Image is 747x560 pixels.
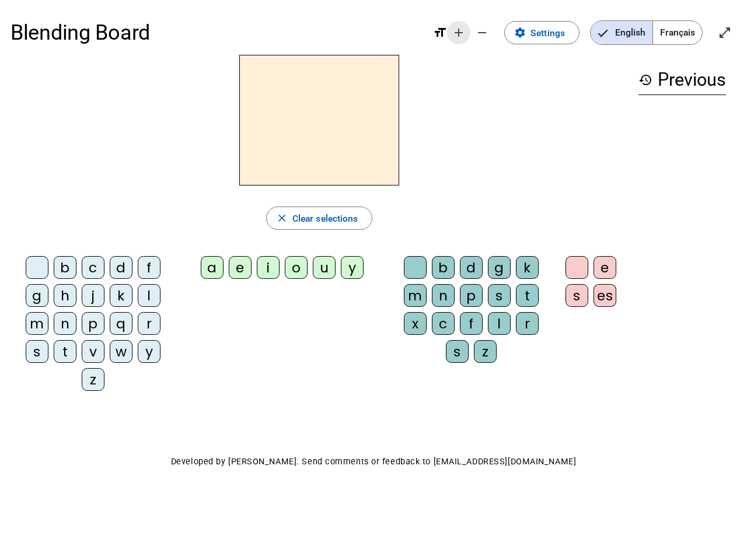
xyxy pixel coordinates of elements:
[292,211,358,226] span: Clear selections
[138,312,160,335] div: r
[110,256,132,279] div: d
[474,340,497,363] div: z
[54,256,76,279] div: b
[594,256,616,279] div: e
[590,20,703,45] mat-button-toggle-group: Language selection
[276,212,288,224] mat-icon: close
[257,256,280,279] div: i
[653,21,702,44] span: Français
[110,312,132,335] div: q
[433,26,447,40] mat-icon: format_size
[266,206,373,230] button: Clear selections
[446,340,469,363] div: s
[566,284,588,307] div: s
[82,368,104,391] div: z
[470,21,494,44] button: Decrease font size
[516,312,539,335] div: r
[594,284,616,307] div: es
[530,25,565,41] span: Settings
[110,340,132,363] div: w
[404,284,427,307] div: m
[713,21,736,44] button: Enter full screen
[285,256,308,279] div: o
[488,284,511,307] div: s
[404,312,427,335] div: x
[26,312,48,335] div: m
[82,340,104,363] div: v
[475,26,489,40] mat-icon: remove
[82,312,104,335] div: p
[460,256,483,279] div: d
[516,284,539,307] div: t
[11,12,423,54] h1: Blending Board
[138,284,160,307] div: l
[54,340,76,363] div: t
[460,284,483,307] div: p
[460,312,483,335] div: f
[229,256,252,279] div: e
[488,256,511,279] div: g
[110,284,132,307] div: k
[432,312,455,335] div: c
[11,454,736,470] p: Developed by [PERSON_NAME]. Send comments or feedback to [EMAIL_ADDRESS][DOMAIN_NAME]
[504,21,580,44] button: Settings
[26,340,48,363] div: s
[54,284,76,307] div: h
[138,256,160,279] div: f
[313,256,336,279] div: u
[26,284,48,307] div: g
[591,21,652,44] span: English
[82,284,104,307] div: j
[447,21,470,44] button: Increase font size
[452,26,466,40] mat-icon: add
[432,256,455,279] div: b
[138,340,160,363] div: y
[432,284,455,307] div: n
[638,73,652,87] mat-icon: history
[718,26,732,40] mat-icon: open_in_full
[638,65,726,95] h3: Previous
[488,312,511,335] div: l
[341,256,364,279] div: y
[82,256,104,279] div: c
[514,27,526,38] mat-icon: settings
[201,256,224,279] div: a
[516,256,539,279] div: k
[54,312,76,335] div: n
